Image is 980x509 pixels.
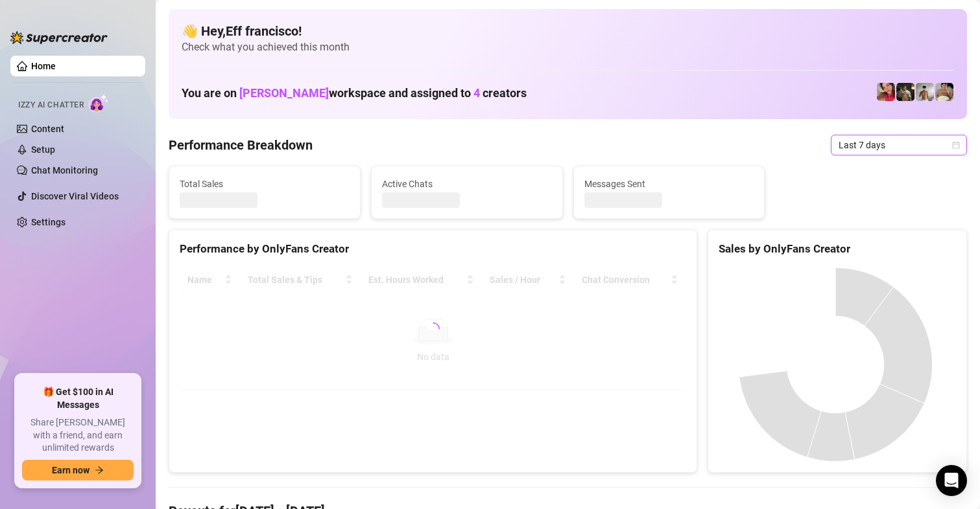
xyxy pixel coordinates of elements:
[52,465,90,475] span: Earn now
[424,320,442,337] span: loading
[182,86,527,100] h1: You are on workspace and assigned to creators
[182,22,954,40] h4: 👋 Hey, Eff francisco !
[877,83,895,101] img: Vanessa
[239,86,329,100] span: [PERSON_NAME]
[952,141,960,149] span: calendar
[22,460,134,481] button: Earn nowarrow-right
[31,61,56,71] a: Home
[22,416,134,455] span: Share [PERSON_NAME] with a friend, and earn unlimited rewards
[182,40,954,54] span: Check what you achieved this month
[22,386,134,411] span: 🎁 Get $100 in AI Messages
[169,136,313,154] h4: Performance Breakdown
[180,240,686,258] div: Performance by OnlyFans Creator
[10,31,108,44] img: logo-BBDzfeDw.svg
[382,177,552,191] span: Active Chats
[935,83,953,101] img: Aussieboy_jfree
[89,94,109,113] img: AI Chatter
[31,191,119,201] a: Discover Viral Videos
[18,99,84,111] span: Izzy AI Chatter
[31,144,55,155] a: Setup
[95,466,104,475] span: arrow-right
[180,177,350,191] span: Total Sales
[31,217,66,227] a: Settings
[936,465,967,496] div: Open Intercom Messenger
[584,177,754,191] span: Messages Sent
[473,86,480,100] span: 4
[31,124,64,134] a: Content
[719,240,956,258] div: Sales by OnlyFans Creator
[916,83,934,101] img: aussieboy_j
[896,83,914,101] img: Tony
[31,165,98,175] a: Chat Monitoring
[839,135,959,155] span: Last 7 days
